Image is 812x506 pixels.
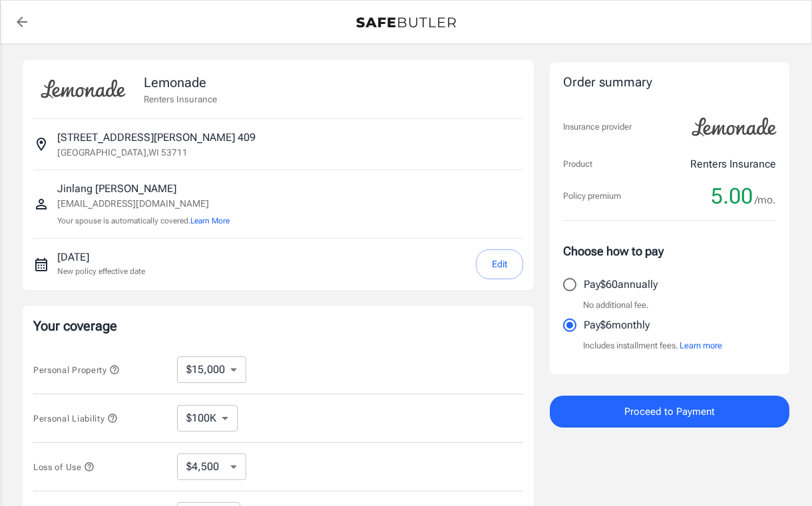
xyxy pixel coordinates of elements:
[57,265,145,277] p: New policy effective date
[563,242,776,260] p: Choose how to pay
[584,277,658,293] p: Pay $60 annually
[755,191,776,209] span: /mo.
[33,414,118,424] span: Personal Liability
[583,299,649,312] p: No additional fee.
[33,410,118,426] button: Personal Liability
[563,73,776,92] div: Order summary
[33,316,523,335] p: Your coverage
[190,215,230,227] button: Learn More
[57,215,230,227] p: Your spouse is automatically covered.
[33,70,133,108] img: Lemonade
[690,156,776,172] p: Renters Insurance
[33,362,120,378] button: Personal Property
[33,365,120,375] span: Personal Property
[57,146,188,159] p: [GEOGRAPHIC_DATA] , WI 53711
[144,92,217,106] p: Renters Insurance
[57,197,230,211] p: [EMAIL_ADDRESS][DOMAIN_NAME]
[33,136,49,152] svg: Insured address
[624,403,715,420] span: Proceed to Payment
[583,339,722,352] p: Includes installment fees.
[684,108,784,146] img: Lemonade
[9,9,35,35] a: back to quotes
[711,183,753,209] span: 5.00
[57,130,256,146] p: [STREET_ADDRESS][PERSON_NAME] 409
[144,72,217,92] p: Lemonade
[680,339,722,352] button: Learn more
[563,120,632,134] p: Insurance provider
[33,196,49,212] svg: Insured person
[57,249,145,265] p: [DATE]
[33,459,95,475] button: Loss of Use
[33,257,49,273] svg: New policy start date
[563,190,621,203] p: Policy premium
[563,158,592,171] p: Product
[33,462,95,472] span: Loss of Use
[550,396,789,428] button: Proceed to Payment
[57,181,230,197] p: Jinlang [PERSON_NAME]
[584,317,650,333] p: Pay $6 monthly
[356,17,456,28] img: Back to quotes
[476,249,523,279] button: Edit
